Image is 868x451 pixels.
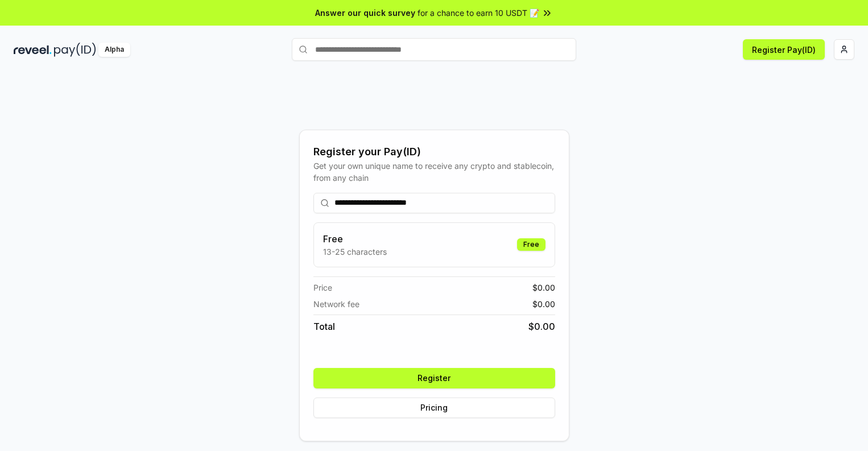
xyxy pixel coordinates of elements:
[313,160,555,184] div: Get your own unique name to receive any crypto and stablecoin, from any chain
[14,43,52,57] img: reveel_dark
[517,238,545,251] div: Free
[98,43,130,57] div: Alpha
[313,320,335,333] span: Total
[532,282,555,293] span: $ 0.00
[528,320,555,333] span: $ 0.00
[313,298,359,310] span: Network fee
[313,144,555,160] div: Register your Pay(ID)
[418,7,539,19] span: for a chance to earn 10 USDT 📝
[313,282,332,293] span: Price
[54,43,96,57] img: pay_id
[743,39,825,60] button: Register Pay(ID)
[532,298,555,310] span: $ 0.00
[323,246,387,258] p: 13-25 characters
[323,232,387,246] h3: Free
[313,368,555,388] button: Register
[313,398,555,418] button: Pricing
[315,7,415,19] span: Answer our quick survey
